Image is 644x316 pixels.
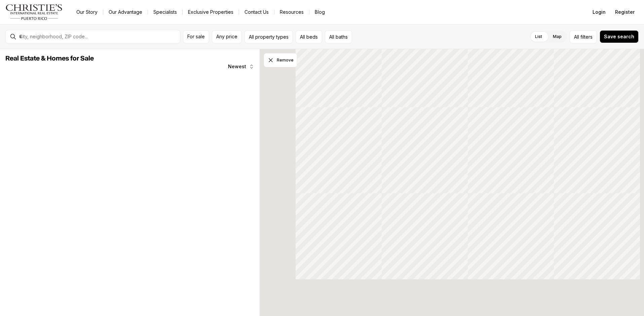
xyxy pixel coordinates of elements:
[224,60,258,73] button: Newest
[309,7,330,17] a: Blog
[244,30,293,43] button: All property types
[580,33,593,40] span: filters
[325,30,352,43] button: All baths
[604,34,634,39] span: Save search
[183,30,209,43] button: For sale
[216,34,237,39] span: Any price
[600,30,639,43] button: Save search
[547,31,567,43] label: Map
[615,9,635,15] span: Register
[574,33,579,40] span: All
[183,7,239,17] a: Exclusive Properties
[148,7,182,17] a: Specialists
[264,53,297,67] button: Dismiss drawing
[103,7,148,17] a: Our Advantage
[212,30,242,43] button: Any price
[239,7,274,17] button: Contact Us
[570,30,597,43] button: Allfilters
[611,5,639,19] button: Register
[228,64,246,69] span: Newest
[5,4,63,20] img: logo
[71,7,103,17] a: Our Story
[593,9,606,15] span: Login
[530,31,547,43] label: List
[5,55,94,62] span: Real Estate & Homes for Sale
[589,5,610,19] button: Login
[274,7,309,17] a: Resources
[296,30,322,43] button: All beds
[187,34,205,39] span: For sale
